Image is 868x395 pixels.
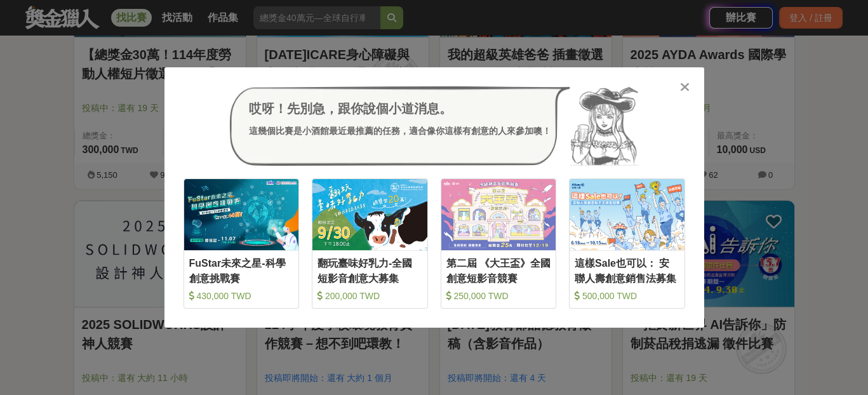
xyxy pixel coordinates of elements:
[184,179,299,250] img: Cover Image
[446,290,551,302] div: 250,000 TWD
[249,99,551,118] div: 哎呀！先別急，跟你說個小道消息。
[249,124,551,138] div: 這幾個比賽是小酒館最近最推薦的任務，適合像你這樣有創意的人來參加噢！
[570,179,684,250] img: Cover Image
[575,256,679,285] div: 這樣Sale也可以： 安聯人壽創意銷售法募集
[189,290,294,302] div: 430,000 TWD
[446,256,551,285] div: 第二屆 《大王盃》全國創意短影音競賽
[570,86,639,166] img: Avatar
[312,179,427,250] img: Cover Image
[184,178,300,309] a: Cover ImageFuStar未來之星-科學創意挑戰賽 430,000 TWD
[441,178,557,309] a: Cover Image第二屆 《大王盃》全國創意短影音競賽 250,000 TWD
[312,178,428,309] a: Cover Image翻玩臺味好乳力-全國短影音創意大募集 200,000 TWD
[317,256,422,285] div: 翻玩臺味好乳力-全國短影音創意大募集
[189,256,294,285] div: FuStar未來之星-科學創意挑戰賽
[575,290,679,302] div: 500,000 TWD
[317,290,422,302] div: 200,000 TWD
[441,179,556,250] img: Cover Image
[569,178,685,309] a: Cover Image這樣Sale也可以： 安聯人壽創意銷售法募集 500,000 TWD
